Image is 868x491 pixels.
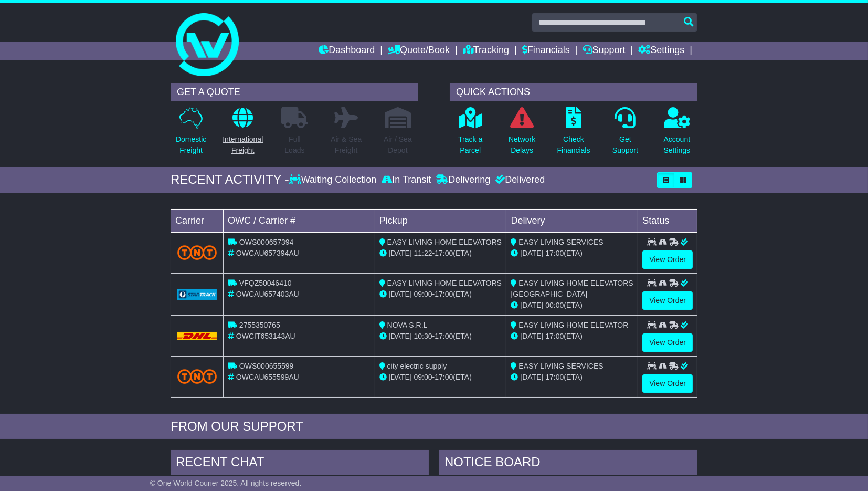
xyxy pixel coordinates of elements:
[389,373,412,381] span: [DATE]
[379,248,502,259] div: - (ETA)
[171,83,418,101] div: GET A QUOTE
[236,332,295,340] span: OWCIT653143AU
[176,134,206,156] p: Domestic Freight
[224,209,375,232] td: OWC / Carrier #
[236,249,299,257] span: OWCAU657394AU
[177,245,217,259] img: TNT_Domestic.png
[435,249,453,257] span: 17:00
[511,372,633,383] div: (ETA)
[642,333,693,352] a: View Order
[375,209,506,232] td: Pickup
[511,248,633,259] div: (ETA)
[557,107,591,162] a: CheckFinancials
[379,289,502,300] div: - (ETA)
[389,249,412,257] span: [DATE]
[379,174,433,186] div: In Transit
[239,238,294,246] span: OWS000657394
[511,279,633,298] span: EASY LIVING HOME ELEVATORS [GEOGRAPHIC_DATA]
[545,373,564,381] span: 17:00
[583,42,626,60] a: Support
[319,42,375,60] a: Dashboard
[239,279,292,287] span: VFQZ50046410
[171,419,697,434] div: FROM OUR SUPPORT
[612,107,639,162] a: GetSupport
[384,134,412,156] p: Air / Sea Depot
[520,373,543,381] span: [DATE]
[520,249,543,257] span: [DATE]
[150,479,302,487] span: © One World Courier 2025. All rights reserved.
[281,134,308,156] p: Full Loads
[435,373,453,381] span: 17:00
[612,134,638,156] p: Get Support
[664,134,691,156] p: Account Settings
[239,321,280,329] span: 2755350765
[414,373,432,381] span: 09:00
[642,291,693,310] a: View Order
[387,321,428,329] span: NOVA S.R.L
[177,289,217,300] img: GetCarrierServiceLogo
[171,450,429,478] div: RECENT CHAT
[638,42,684,60] a: Settings
[414,332,432,340] span: 10:30
[642,374,693,393] a: View Order
[387,279,502,287] span: EASY LIVING HOME ELEVATORS
[331,134,362,156] p: Air & Sea Freight
[387,238,502,246] span: EASY LIVING HOME ELEVATORS
[175,107,207,162] a: DomesticFreight
[458,107,483,162] a: Track aParcel
[439,450,697,478] div: NOTICE BOARD
[520,301,543,309] span: [DATE]
[389,332,412,340] span: [DATE]
[388,42,450,60] a: Quote/Book
[222,107,263,162] a: InternationalFreight
[463,42,509,60] a: Tracking
[522,42,570,60] a: Financials
[171,209,224,232] td: Carrier
[387,362,447,370] span: city electric supply
[506,209,638,232] td: Delivery
[520,332,543,340] span: [DATE]
[663,107,691,162] a: AccountSettings
[389,290,412,298] span: [DATE]
[493,174,545,186] div: Delivered
[236,373,299,381] span: OWCAU655599AU
[435,290,453,298] span: 17:00
[289,174,379,186] div: Waiting Collection
[638,209,697,232] td: Status
[518,238,603,246] span: EASY LIVING SERVICES
[239,362,294,370] span: OWS000655599
[236,290,299,298] span: OWCAU657403AU
[177,332,217,340] img: DHL.png
[435,332,453,340] span: 17:00
[518,321,628,329] span: EASY LIVING HOME ELEVATOR
[171,172,289,187] div: RECENT ACTIVITY -
[379,372,502,383] div: - (ETA)
[433,174,493,186] div: Delivering
[414,249,432,257] span: 11:22
[511,331,633,342] div: (ETA)
[545,301,564,309] span: 00:00
[508,107,536,162] a: NetworkDelays
[511,300,633,311] div: (ETA)
[450,83,697,101] div: QUICK ACTIONS
[414,290,432,298] span: 09:00
[458,134,482,156] p: Track a Parcel
[642,250,693,269] a: View Order
[379,331,502,342] div: - (ETA)
[223,134,263,156] p: International Freight
[518,362,603,370] span: EASY LIVING SERVICES
[509,134,535,156] p: Network Delays
[545,332,564,340] span: 17:00
[545,249,564,257] span: 17:00
[557,134,590,156] p: Check Financials
[177,369,217,383] img: TNT_Domestic.png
